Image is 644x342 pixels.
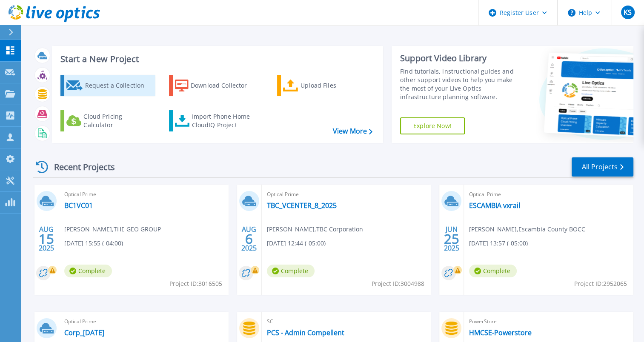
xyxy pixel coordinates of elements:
span: [DATE] 12:44 (-05:00) [267,239,326,248]
div: Find tutorials, instructional guides and other support videos to help you make the most of your L... [400,67,521,101]
div: AUG 2025 [241,223,257,254]
span: Project ID: 3004988 [372,279,424,288]
a: Cloud Pricing Calculator [60,110,155,131]
span: [DATE] 13:57 (-05:00) [469,239,528,248]
span: PowerStore [469,317,628,326]
a: BC1VC01 [64,201,93,210]
span: KS [624,9,632,16]
a: Download Collector [169,75,264,96]
div: Upload Files [301,77,369,94]
div: Cloud Pricing Calculator [83,112,152,129]
div: JUN 2025 [444,223,460,254]
span: 15 [39,235,54,242]
a: PCS - Admin Compellent [267,328,344,337]
div: Support Video Library [400,53,521,64]
a: HMCSE-Powerstore [469,328,532,337]
div: Recent Projects [33,157,126,177]
a: Explore Now! [400,117,465,134]
div: AUG 2025 [38,223,54,254]
a: Corp_[DATE] [64,328,104,337]
a: Request a Collection [60,75,155,96]
span: [PERSON_NAME] , TBC Corporation [267,225,363,234]
span: Project ID: 3016505 [169,279,222,288]
a: View More [333,127,372,135]
a: ESCAMBIA vxrail [469,201,520,210]
span: [DATE] 15:55 (-04:00) [64,239,123,248]
span: SC [267,317,426,326]
span: Complete [267,265,315,277]
div: Request a Collection [85,77,153,94]
span: 25 [444,235,459,242]
span: 6 [245,235,253,242]
span: Optical Prime [469,190,628,199]
span: Optical Prime [267,190,426,199]
a: All Projects [572,157,633,177]
span: Optical Prime [64,317,223,326]
a: Upload Files [277,75,372,96]
span: [PERSON_NAME] , THE GEO GROUP [64,225,161,234]
span: Project ID: 2952065 [574,279,627,288]
span: Complete [64,265,112,277]
div: Import Phone Home CloudIQ Project [192,112,258,129]
div: Download Collector [191,77,259,94]
span: Complete [469,265,517,277]
span: Optical Prime [64,190,223,199]
a: TBC_VCENTER_8_2025 [267,201,337,210]
span: [PERSON_NAME] , Escambia County BOCC [469,225,585,234]
h3: Start a New Project [60,54,372,64]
